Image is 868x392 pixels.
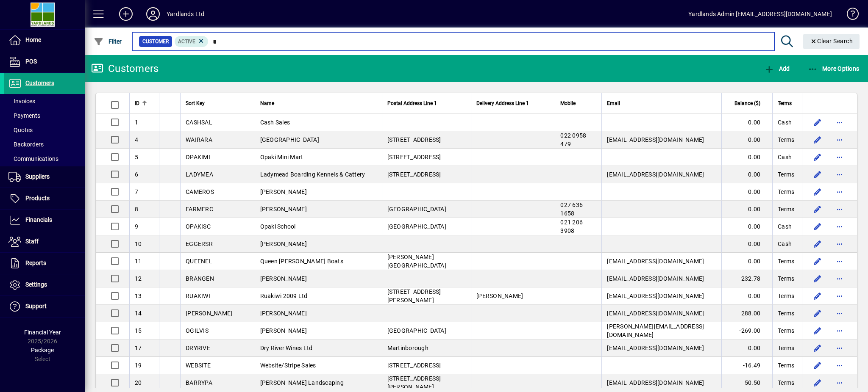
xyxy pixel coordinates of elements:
[811,376,824,389] button: Edit
[8,112,40,119] span: Payments
[778,205,794,213] span: Terms
[25,259,46,266] span: Reports
[260,293,308,299] span: Ruakiwi 2009 Ltd
[833,306,846,320] button: More options
[4,231,85,252] a: Staff
[778,344,794,352] span: Terms
[186,223,211,230] span: OPAKISC
[833,202,846,216] button: More options
[778,292,794,300] span: Terms
[135,154,138,160] span: 5
[135,119,138,126] span: 1
[811,306,824,320] button: Edit
[721,253,772,270] td: 0.00
[186,119,212,126] span: CASHSAL
[560,219,583,234] span: 021 206 3908
[721,357,772,374] td: -16.49
[135,310,142,317] span: 14
[607,258,704,265] span: [EMAIL_ADDRESS][DOMAIN_NAME]
[186,345,210,351] span: DRYRIVE
[721,235,772,253] td: 0.00
[833,359,846,372] button: More options
[135,345,142,351] span: 17
[91,62,159,75] div: Customers
[24,329,61,336] span: Financial Year
[778,378,794,387] span: Terms
[721,149,772,166] td: 0.00
[260,188,307,195] span: [PERSON_NAME]
[806,61,862,76] button: More Options
[4,123,85,137] a: Quotes
[186,154,210,160] span: OPAKIMI
[186,171,213,178] span: LADYMEA
[607,171,704,178] span: [EMAIL_ADDRESS][DOMAIN_NAME]
[778,240,792,248] span: Cash
[607,275,704,282] span: [EMAIL_ADDRESS][DOMAIN_NAME]
[135,136,138,143] span: 4
[94,38,122,45] span: Filter
[4,152,85,166] a: Communications
[8,155,58,162] span: Communications
[811,359,824,372] button: Edit
[4,188,85,209] a: Products
[387,136,441,143] span: [STREET_ADDRESS]
[811,324,824,337] button: Edit
[762,61,792,76] button: Add
[135,206,138,213] span: 8
[778,274,794,283] span: Terms
[25,36,41,43] span: Home
[4,94,85,108] a: Invoices
[811,254,824,268] button: Edit
[811,341,824,355] button: Edit
[833,237,846,251] button: More options
[833,133,846,146] button: More options
[25,303,47,309] span: Support
[25,281,47,288] span: Settings
[387,254,446,269] span: [PERSON_NAME][GEOGRAPHIC_DATA]
[811,168,824,181] button: Edit
[778,361,794,370] span: Terms
[112,6,139,22] button: Add
[727,99,768,108] div: Balance ($)
[808,65,860,72] span: More Options
[721,183,772,201] td: 0.00
[260,240,307,247] span: [PERSON_NAME]
[260,310,307,317] span: [PERSON_NAME]
[4,108,85,123] a: Payments
[25,58,37,65] span: POS
[167,7,204,21] div: Yardlands Ltd
[721,287,772,305] td: 0.00
[811,202,824,216] button: Edit
[135,293,142,299] span: 13
[387,375,441,390] span: [STREET_ADDRESS][PERSON_NAME]
[811,220,824,233] button: Edit
[142,37,169,46] span: Customer
[4,30,85,51] a: Home
[607,323,704,338] span: [PERSON_NAME][EMAIL_ADDRESS][DOMAIN_NAME]
[778,257,794,265] span: Terms
[25,195,50,202] span: Products
[778,326,794,335] span: Terms
[260,275,307,282] span: [PERSON_NAME]
[387,288,441,304] span: [STREET_ADDRESS][PERSON_NAME]
[811,133,824,146] button: Edit
[833,289,846,303] button: More options
[833,150,846,164] button: More options
[387,345,428,351] span: Martinborough
[186,293,210,299] span: RUAKIWI
[260,223,296,230] span: Opaki School
[560,202,583,217] span: 027 636 1658
[31,347,54,353] span: Package
[186,362,211,369] span: WEBSITE
[811,289,824,303] button: Edit
[4,166,85,188] a: Suppliers
[778,118,792,127] span: Cash
[135,327,142,334] span: 15
[135,258,142,265] span: 11
[135,379,142,386] span: 20
[8,127,33,133] span: Quotes
[260,119,290,126] span: Cash Sales
[833,254,846,268] button: More options
[476,293,523,299] span: [PERSON_NAME]
[25,173,50,180] span: Suppliers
